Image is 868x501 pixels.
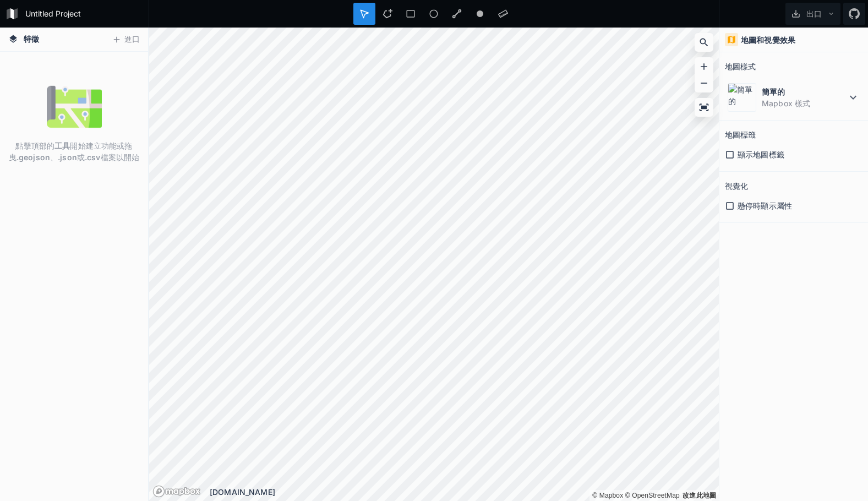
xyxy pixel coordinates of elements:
font: 出口 [806,9,822,18]
font: 簡單的 [762,87,785,96]
a: Mapbox [592,492,623,499]
font: 顯示地圖標籤 [738,150,784,159]
font: Mapbox 樣式 [762,99,810,108]
a: Mapbox 標誌 [152,485,201,498]
font: © Mapbox [592,492,623,499]
font: 地圖標籤 [725,130,756,139]
font: 特徵 [24,34,39,43]
font: 視覺化 [725,181,748,190]
font: © OpenStreetMap [625,492,680,499]
button: 進口 [106,31,145,48]
font: 地圖樣式 [725,62,756,71]
font: 或 [77,153,85,162]
font: .json [58,153,77,162]
font: .csv [85,153,101,162]
img: 簡單的 [728,83,756,112]
font: 地圖和視覺效果 [741,35,795,45]
font: 開始建立功能或拖曳 [9,141,133,162]
a: 地圖回饋 [683,492,716,499]
font: 工具 [54,141,70,150]
button: 出口 [785,3,840,25]
img: 空的 [47,79,102,134]
font: 進口 [124,34,140,43]
font: .geojson [17,153,50,162]
font: 改進此地圖 [683,492,716,499]
font: 懸停時顯示屬性 [738,201,792,210]
font: 點擊頂部的 [15,141,54,150]
font: [DOMAIN_NAME] [210,487,275,497]
font: 檔案以開始 [101,153,140,162]
font: 、 [50,153,58,162]
a: 開放街道地圖 [625,492,680,499]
